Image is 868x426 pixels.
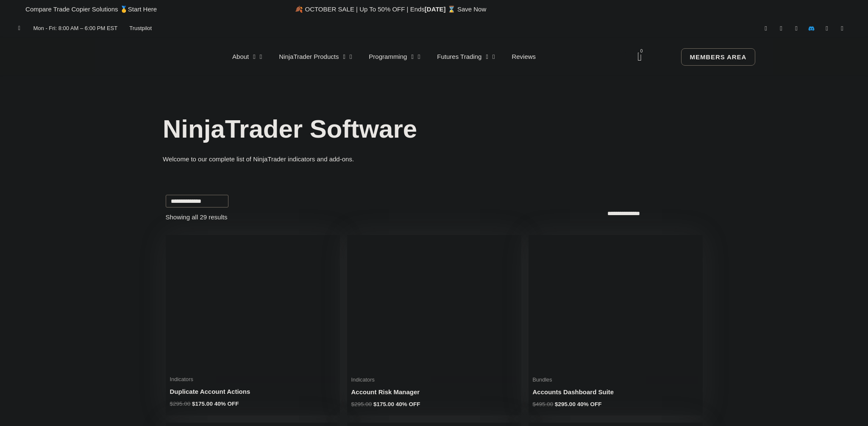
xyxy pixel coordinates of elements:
span: Bundles [533,376,698,384]
span: 🍂 OCTOBER SALE | Up To 50% OFF | Ends [295,6,425,13]
span: 40% OFF [214,401,239,407]
bdi: 175.00 [192,401,213,407]
a: NinjaTrader Products [270,47,360,66]
a: Duplicate Account Actions [170,387,336,400]
a: Account Risk Manager [351,387,517,401]
a: Reviews [503,47,544,66]
h2: Accounts Dashboard Suite [533,387,698,396]
span: 0 [638,48,645,55]
span: $ [533,401,536,407]
h1: NinjaTrader Software [163,111,705,147]
h2: Duplicate Account Actions [170,387,336,396]
span: $ [351,401,355,407]
select: Shop order [602,207,702,219]
img: 🏆 [19,6,25,12]
h2: Account Risk Manager [351,387,517,396]
a: About [224,47,270,66]
span: 40% OFF [396,401,420,407]
span: Compare Trade Copier Solutions 🥇 [18,6,157,13]
bdi: 295.00 [351,401,372,407]
span: Mon - Fri: 8:00 AM – 6:00 PM EST [31,23,118,33]
bdi: 495.00 [533,401,554,407]
span: $ [170,401,173,407]
a: Save Now [457,6,486,13]
img: LogoAI | Affordable Indicators – NinjaTrader [117,41,208,72]
bdi: 175.00 [373,401,394,407]
span: Indicators [351,376,517,384]
img: Accounts Dashboard Suite [533,239,698,371]
strong: [DATE] ⌛ [425,6,457,13]
a: Accounts Dashboard Suite [533,387,698,401]
a: MEMBERS AREA [681,48,756,66]
span: $ [192,401,195,407]
span: Indicators [170,376,336,383]
nav: Menu [224,47,624,66]
span: $ [373,401,377,407]
span: MEMBERS AREA [690,54,747,60]
a: 0 [625,44,654,69]
bdi: 295.00 [555,401,576,407]
img: Duplicate Account Actions [170,239,336,371]
a: Futures Trading [428,47,503,66]
a: Start Here [128,6,157,13]
a: Programming [360,47,428,66]
img: Account Risk Manager [351,239,517,371]
a: Trustpilot [129,23,152,33]
p: Showing all 29 results [166,214,228,220]
bdi: 295.00 [170,401,191,407]
span: 40% OFF [577,401,602,407]
div: Welcome to our complete list of NinjaTrader indicators and add-ons. [163,153,705,165]
span: $ [555,401,558,407]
